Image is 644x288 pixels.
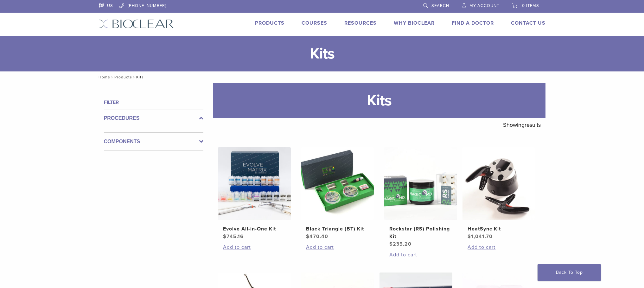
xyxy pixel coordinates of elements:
img: Rockstar (RS) Polishing Kit [384,147,457,220]
a: Rockstar (RS) Polishing KitRockstar (RS) Polishing Kit $235.20 [384,147,458,248]
span: / [132,76,136,79]
a: Products [114,75,132,79]
span: 0 items [522,3,539,8]
nav: Kits [94,71,550,83]
a: Add to cart: “HeatSync Kit” [468,243,530,251]
label: Procedures [104,114,203,122]
bdi: 1,041.70 [468,233,493,240]
span: $ [306,233,309,240]
img: Black Triangle (BT) Kit [301,147,374,220]
h2: Evolve All-in-One Kit [223,225,286,233]
img: Evolve All-in-One Kit [218,147,291,220]
span: My Account [469,3,499,8]
span: $ [468,233,471,240]
a: Contact Us [511,20,545,26]
a: Add to cart: “Rockstar (RS) Polishing Kit” [389,251,452,259]
span: / [110,76,114,79]
span: $ [389,241,393,247]
h2: HeatSync Kit [468,225,530,233]
h2: Rockstar (RS) Polishing Kit [389,225,452,240]
a: Find A Doctor [452,20,494,26]
a: HeatSync KitHeatSync Kit $1,041.70 [462,147,536,240]
h1: Kits [213,83,545,118]
p: Showing results [503,118,541,132]
span: $ [223,233,226,240]
bdi: 745.16 [223,233,244,240]
a: Black Triangle (BT) KitBlack Triangle (BT) Kit $470.40 [301,147,374,240]
a: Resources [344,20,377,26]
a: Add to cart: “Black Triangle (BT) Kit” [306,243,369,251]
a: Courses [302,20,327,26]
a: Why Bioclear [394,20,435,26]
h2: Black Triangle (BT) Kit [306,225,369,233]
img: HeatSync Kit [462,147,535,220]
a: Home [97,75,110,79]
h4: Filter [104,99,203,106]
label: Components [104,138,203,145]
a: Back To Top [538,264,601,281]
a: Add to cart: “Evolve All-in-One Kit” [223,243,286,251]
img: Bioclear [99,19,174,28]
a: Evolve All-in-One KitEvolve All-in-One Kit $745.16 [218,147,291,240]
a: Products [255,20,284,26]
bdi: 235.20 [389,241,411,247]
bdi: 470.40 [306,233,328,240]
span: Search [431,3,449,8]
